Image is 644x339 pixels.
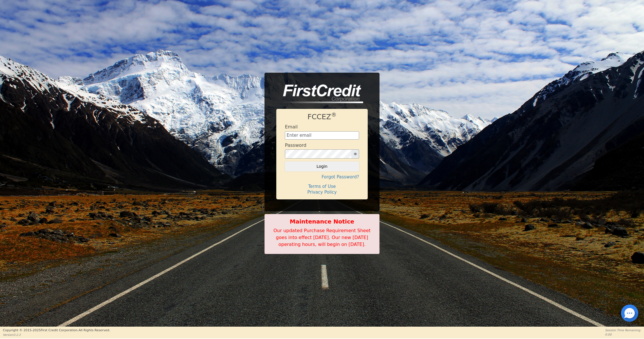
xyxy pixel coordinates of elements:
[285,190,359,195] h4: Privacy Policy
[285,174,359,180] h4: Forgot Password?
[285,131,359,140] input: Enter email
[285,113,359,121] h1: FCCEZ
[3,333,110,337] p: Version 3.2.2
[78,328,110,332] span: All Rights Reserved.
[605,332,641,337] p: 0:00
[285,149,352,159] input: password
[285,184,359,189] h4: Terms of Use
[331,112,337,118] sup: ®
[605,328,641,332] p: Session Time Remaining:
[273,228,371,247] span: Our updated Purchase Requirement Sheet goes into effect [DATE]. Our new [DATE] operating hours, w...
[276,84,363,103] img: logo-CMu_cnol.png
[285,124,298,130] h4: Email
[285,161,359,171] button: Login
[3,328,110,333] p: Copyright © 2015- 2025 First Credit Corporation.
[268,217,376,226] b: Maintenance Notice
[285,142,306,148] h4: Password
